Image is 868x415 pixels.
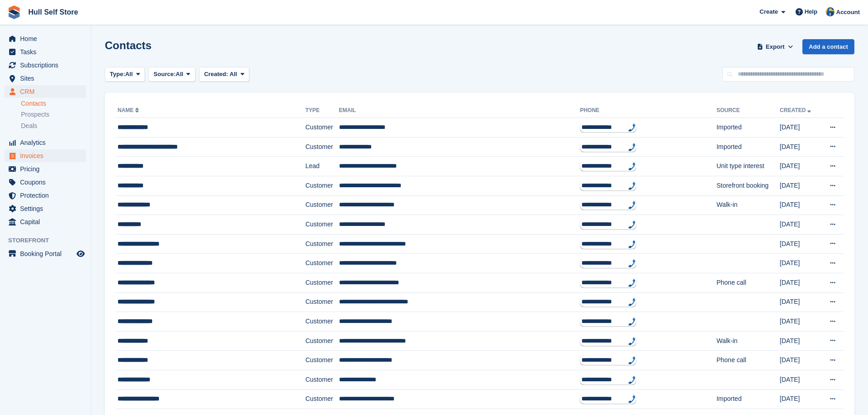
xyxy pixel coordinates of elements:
span: Pricing [20,163,75,175]
td: Customer [305,370,339,389]
a: menu [5,32,86,45]
span: Type: [110,70,125,79]
td: [DATE] [780,234,820,254]
span: Prospects [21,110,49,119]
td: Imported [716,118,780,138]
img: hfpfyWBK5wQHBAGPgDf9c6qAYOxxMAAAAASUVORK5CYII= [628,182,636,190]
a: menu [5,215,86,228]
img: hfpfyWBK5wQHBAGPgDf9c6qAYOxxMAAAAASUVORK5CYII= [628,162,636,170]
a: Add a contact [802,39,854,54]
td: [DATE] [780,292,820,312]
a: menu [5,136,86,149]
img: hfpfyWBK5wQHBAGPgDf9c6qAYOxxMAAAAASUVORK5CYII= [628,279,636,287]
span: CRM [20,85,75,98]
th: Phone [580,103,717,118]
a: menu [5,202,86,215]
th: Email [339,103,580,118]
span: Subscriptions [20,59,75,72]
a: Preview store [75,248,86,259]
td: [DATE] [780,195,820,215]
td: Storefront booking [716,176,780,195]
a: Prospects [21,110,86,119]
td: [DATE] [780,273,820,292]
span: Storefront [8,236,91,245]
td: Imported [716,137,780,157]
span: Coupons [20,176,75,189]
td: Customer [305,389,339,409]
img: hfpfyWBK5wQHBAGPgDf9c6qAYOxxMAAAAASUVORK5CYII= [628,143,636,151]
span: Invoices [20,149,75,162]
td: Phone call [716,273,780,292]
a: Created [780,107,813,113]
td: Customer [305,137,339,157]
span: Settings [20,202,75,215]
td: [DATE] [780,389,820,409]
img: hfpfyWBK5wQHBAGPgDf9c6qAYOxxMAAAAASUVORK5CYII= [628,298,636,306]
a: Deals [21,121,86,131]
td: Customer [305,331,339,351]
td: Walk-in [716,195,780,215]
span: Capital [20,215,75,228]
a: menu [5,72,86,85]
td: [DATE] [780,215,820,235]
span: All [230,71,237,77]
span: Sites [20,72,75,85]
td: [DATE] [780,118,820,138]
td: Customer [305,351,339,370]
td: [DATE] [780,370,820,389]
button: Created: All [199,67,249,82]
a: menu [5,149,86,162]
img: stora-icon-8386f47178a22dfd0bd8f6a31ec36ba5ce8667c1dd55bd0f319d3a0aa187defe.svg [7,5,21,19]
td: [DATE] [780,312,820,332]
td: Phone call [716,351,780,370]
img: hfpfyWBK5wQHBAGPgDf9c6qAYOxxMAAAAASUVORK5CYII= [628,240,636,248]
button: Type: All [105,67,145,82]
a: menu [5,59,86,72]
td: Lead [305,157,339,176]
img: hfpfyWBK5wQHBAGPgDf9c6qAYOxxMAAAAASUVORK5CYII= [628,356,636,364]
td: Customer [305,292,339,312]
td: [DATE] [780,176,820,195]
th: Source [716,103,780,118]
button: Source: All [149,67,195,82]
span: Analytics [20,136,75,149]
td: Walk-in [716,331,780,351]
img: hfpfyWBK5wQHBAGPgDf9c6qAYOxxMAAAAASUVORK5CYII= [628,318,636,326]
td: Customer [305,273,339,292]
td: [DATE] [780,351,820,370]
td: Customer [305,195,339,215]
img: hfpfyWBK5wQHBAGPgDf9c6qAYOxxMAAAAASUVORK5CYII= [628,201,636,209]
a: menu [5,247,86,260]
td: Customer [305,234,339,254]
button: Export [755,39,795,54]
img: hfpfyWBK5wQHBAGPgDf9c6qAYOxxMAAAAASUVORK5CYII= [628,395,636,403]
span: Booking Portal [20,247,75,260]
td: Customer [305,254,339,273]
span: Tasks [20,46,75,58]
span: All [176,70,184,79]
td: Customer [305,215,339,235]
td: Unit type interest [716,157,780,176]
img: hfpfyWBK5wQHBAGPgDf9c6qAYOxxMAAAAASUVORK5CYII= [628,337,636,345]
a: Name [118,107,141,113]
img: hfpfyWBK5wQHBAGPgDf9c6qAYOxxMAAAAASUVORK5CYII= [628,259,636,267]
span: Export [766,42,785,51]
a: menu [5,163,86,175]
td: [DATE] [780,331,820,351]
img: Hull Self Store [826,7,835,16]
a: Contacts [21,99,86,108]
span: All [125,70,133,79]
td: [DATE] [780,137,820,157]
span: Created: [204,71,228,77]
span: Help [805,7,817,16]
a: menu [5,85,86,98]
img: hfpfyWBK5wQHBAGPgDf9c6qAYOxxMAAAAASUVORK5CYII= [628,220,636,229]
span: Account [836,8,860,17]
span: Home [20,32,75,45]
td: Imported [716,389,780,409]
span: Protection [20,189,75,202]
span: Create [760,7,778,16]
a: Hull Self Store [25,5,82,20]
td: [DATE] [780,254,820,273]
h1: Contacts [105,39,152,51]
